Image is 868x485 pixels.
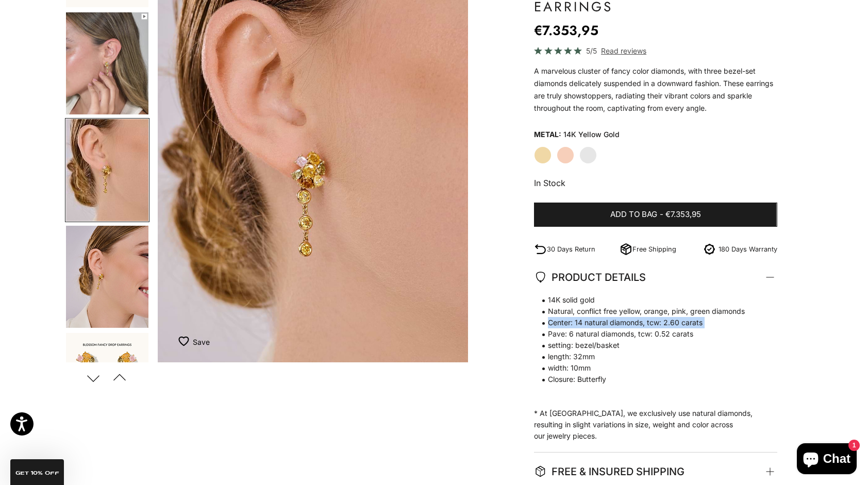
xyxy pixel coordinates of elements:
[610,208,657,221] span: Add to bag
[534,269,646,286] span: PRODUCT DETAILS
[66,12,148,114] img: #YellowGold #RoseGold #WhiteGold
[66,333,148,435] img: #YellowGold
[65,11,149,115] button: Go to item 4
[66,119,148,221] img: #YellowGold #WhiteGold #RoseGold
[534,328,766,340] span: Pave: 6 natural diamonds, tcw: 0.52 carats
[534,65,777,114] p: A marvelous cluster of fancy color diamonds, with three bezel-set diamonds delicately suspended i...
[586,45,597,57] span: 5/5
[547,244,595,255] p: 30 Days Return
[10,459,64,485] div: GET 10% Off
[719,244,777,255] p: 180 Days Warranty
[665,208,701,221] span: €7.353,95
[534,258,777,296] summary: PRODUCT DETAILS
[534,203,777,227] button: Add to bag-€7.353,95
[794,443,860,477] inbox-online-store-chat: Shopify online store chat
[534,306,766,317] span: Natural, conflict free yellow, orange, pink, green diamonds
[534,362,766,374] span: width: 10mm
[534,176,777,190] p: In Stock
[601,45,646,57] span: Read reviews
[65,118,149,222] button: Go to item 5
[563,127,620,142] variant-option-value: 14K Yellow Gold
[65,225,149,329] button: Go to item 6
[178,331,210,352] button: Add to Wishlist
[534,340,766,351] span: setting: bezel/basket
[534,20,598,41] sale-price: €7.353,95
[15,471,59,476] span: GET 10% Off
[534,374,766,385] span: Closure: Butterfly
[534,294,766,442] p: * At [GEOGRAPHIC_DATA], we exclusively use natural diamonds, resulting in slight variations in si...
[65,332,149,436] button: Go to item 7
[534,351,766,362] span: length: 32mm
[534,317,766,328] span: Center: 14 natural diamonds, tcw: 2.60 carats
[534,294,766,306] span: 14K solid gold
[534,127,561,142] legend: Metal:
[632,244,676,255] p: Free Shipping
[178,336,193,346] img: wishlist
[534,463,685,480] span: FREE & INSURED SHIPPING
[534,45,777,57] a: 5/5 Read reviews
[66,226,148,328] img: #YellowGold #WhiteGold #RoseGold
